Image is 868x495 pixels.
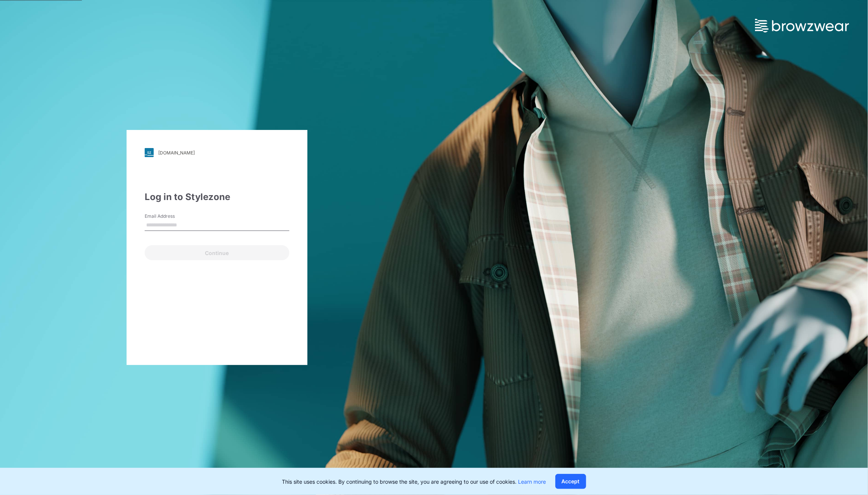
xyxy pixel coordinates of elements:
[145,148,154,157] img: svg+xml;base64,PHN2ZyB3aWR0aD0iMjgiIGhlaWdodD0iMjgiIHZpZXdCb3g9IjAgMCAyOCAyOCIgZmlsbD0ibm9uZSIgeG...
[145,213,197,220] label: Email Address
[555,474,586,489] button: Accept
[158,150,195,156] div: [DOMAIN_NAME]
[282,478,546,486] p: This site uses cookies. By continuing to browse the site, you are agreeing to our use of cookies.
[145,190,289,204] div: Log in to Stylezone
[518,478,546,485] a: Learn more
[755,19,849,32] img: browzwear-logo.73288ffb.svg
[145,148,289,157] a: [DOMAIN_NAME]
